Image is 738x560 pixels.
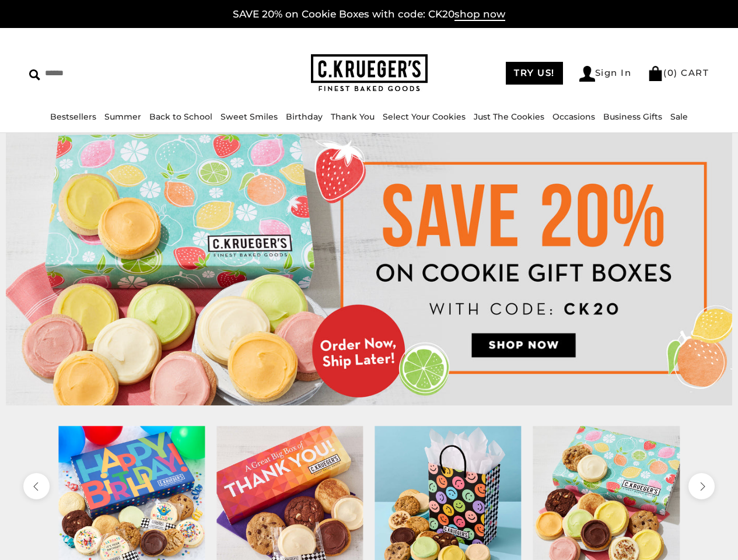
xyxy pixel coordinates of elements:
img: C.KRUEGER'S [311,54,428,92]
a: SAVE 20% on Cookie Boxes with code: CK20shop now [233,8,505,21]
img: Bag [648,66,663,81]
a: Back to School [149,111,212,122]
a: Summer [104,111,141,122]
a: Sweet Smiles [221,111,278,122]
a: Birthday [286,111,323,122]
a: (0) CART [648,67,709,78]
img: Account [579,66,595,82]
a: Just The Cookies [474,111,544,122]
img: Search [29,69,40,80]
a: Thank You [331,111,375,122]
button: next [688,473,715,499]
a: Sign In [579,66,632,82]
a: Select Your Cookies [383,111,466,122]
span: 0 [667,67,674,78]
a: Sale [670,111,688,122]
img: C.Krueger's Special Offer [6,133,732,405]
a: Bestsellers [50,111,96,122]
span: shop now [454,8,505,21]
button: previous [23,473,50,499]
input: Search [29,64,185,82]
a: TRY US! [506,62,563,85]
a: Occasions [552,111,595,122]
a: Business Gifts [603,111,662,122]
